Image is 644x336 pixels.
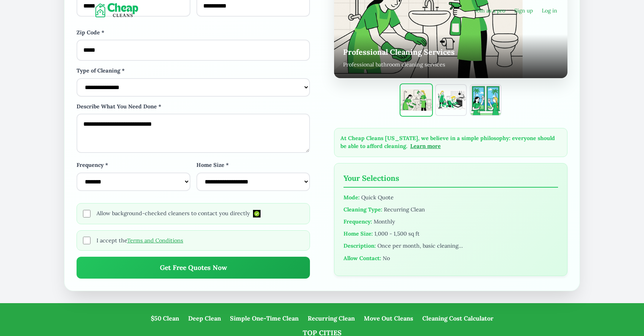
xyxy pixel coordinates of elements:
[471,85,501,115] img: Window cleaning and maintenance
[343,242,376,249] strong: Description:
[343,206,382,213] strong: Cleaning Type:
[343,230,373,237] strong: Home Size:
[225,311,303,326] a: Simple One-Time Clean
[334,128,567,157] div: At Cheap Cleans [US_STATE], we believe in a simple philosophy: everyone should be able to afford ...
[127,237,183,244] a: Terms and Conditions
[77,103,310,111] label: Describe What You Need Done *
[343,206,558,213] div: Recurring Clean
[514,7,533,14] a: Sign up
[83,237,90,244] input: I accept theTerms and Conditions
[410,143,441,150] a: Learn more
[418,311,498,326] a: Cleaning Cost Calculator
[475,7,505,14] a: Join as a pro
[77,161,190,170] label: Frequency *
[400,89,432,111] img: Professional bathroom cleaning services
[436,90,466,110] img: Expert kitchen deep cleaning
[343,242,558,250] div: Once per month, basic cleaning...
[343,46,558,58] h3: Professional Cleaning Services
[343,194,360,201] strong: Mode:
[359,311,418,326] a: Move Out Cleans
[343,61,558,69] p: Professional bathroom cleaning services
[343,230,558,237] div: 1,000 - 1,500 sq ft
[303,311,359,326] a: Recurring Clean
[97,210,261,218] span: Allow background-checked cleaners to contact you directly
[343,173,558,188] h3: Your Selections
[343,218,372,225] strong: Frequency:
[77,257,310,279] button: Get Free Quotes Now
[77,67,310,75] label: Type of Cleaning *
[77,29,310,37] label: Zip Code *
[343,255,381,262] strong: Allow Contact:
[146,311,184,326] a: $50 Clean
[184,311,225,326] a: Deep Clean
[343,254,558,262] div: No
[83,210,90,217] input: Allow background-checked cleaners to contact you directlyCCF Verified
[542,7,557,14] a: Log in
[87,3,150,18] img: Cheap Cleans Florida
[196,161,310,170] label: Home Size *
[97,237,183,244] span: I accept the
[343,194,558,201] div: Quick Quote
[253,210,261,217] img: CCF Verified
[343,218,558,225] div: Monthly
